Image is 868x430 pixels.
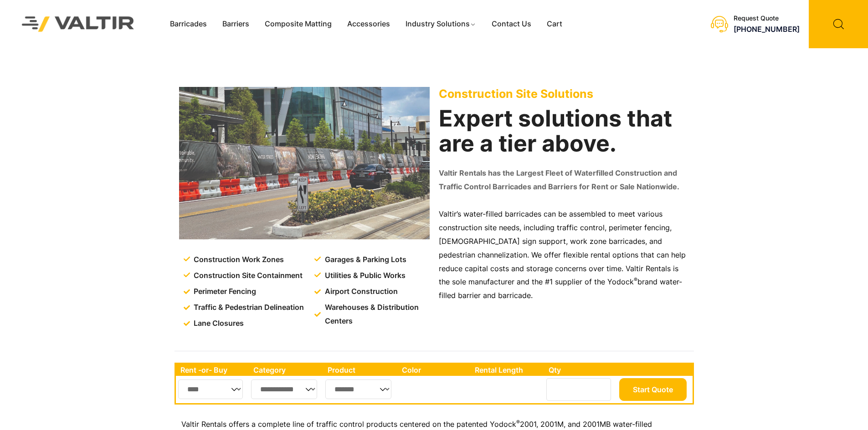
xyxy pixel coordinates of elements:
a: Barriers [215,17,257,31]
span: Construction Site Containment [191,269,303,283]
a: Industry Solutions [398,17,484,31]
img: Valtir Rentals [10,5,146,43]
button: Start Quote [619,378,687,401]
span: Lane Closures [191,317,244,330]
span: Utilities & Public Works [323,269,406,283]
th: Rent -or- Buy [176,364,249,376]
p: Valtir’s water-filled barricades can be assembled to meet various construction site needs, includ... [439,207,689,303]
h2: Expert solutions that are a tier above. [439,106,689,156]
sup: ® [634,276,637,283]
a: Contact Us [484,17,539,31]
span: Warehouses & Distribution Centers [323,301,431,328]
th: Rental Length [470,364,544,376]
div: Request Quote [734,15,800,22]
a: Composite Matting [257,17,339,31]
th: Category [249,364,324,376]
a: [PHONE_NUMBER] [734,25,800,34]
span: Traffic & Pedestrian Delineation [191,301,304,314]
p: Valtir Rentals has the Largest Fleet of Waterfilled Construction and Traffic Control Barricades a... [439,167,689,194]
th: Color [397,364,471,376]
a: Barricades [162,17,215,31]
th: Product [323,364,397,376]
span: Perimeter Fencing [191,285,256,298]
sup: ® [516,419,520,425]
span: Garages & Parking Lots [323,253,406,267]
th: Qty [544,364,616,376]
span: Construction Work Zones [191,253,284,267]
a: Cart [539,17,570,31]
a: Accessories [339,17,398,31]
span: Airport Construction [323,285,398,298]
p: Construction Site Solutions [439,87,689,101]
span: Valtir Rentals offers a complete line of traffic control products centered on the patented Yodock [181,420,516,429]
